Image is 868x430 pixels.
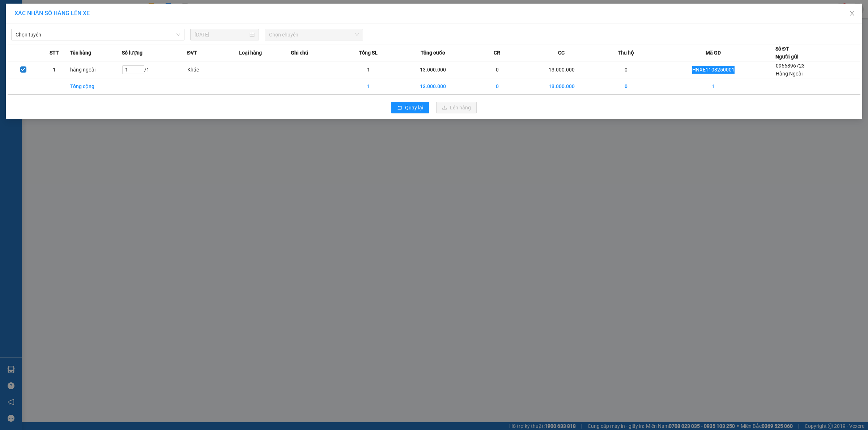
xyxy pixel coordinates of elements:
button: uploadLên hàng [436,102,477,113]
td: hàng ngoài [70,61,122,78]
td: 13.000.000 [395,78,471,95]
span: Tổng cước [421,49,445,57]
td: --- [239,61,291,78]
span: Chọn tuyến [16,29,180,40]
span: Loại hàng [239,49,262,57]
span: Quay lại [405,104,423,112]
span: down [138,70,142,74]
td: HNXE1108250001 [652,61,775,78]
span: XÁC NHẬN SỐ HÀNG LÊN XE [14,10,90,17]
td: 1 [652,78,775,95]
span: Tổng SL [359,49,378,57]
td: Khác [187,61,239,78]
span: Hàng Ngoài [776,71,803,77]
td: 0 [471,61,523,78]
span: 0966896723 [776,63,805,69]
button: rollbackQuay lại [391,102,429,113]
button: Close [842,4,862,24]
span: rollback [397,105,402,111]
input: 11/08/2025 [195,31,248,39]
td: / 1 [122,61,187,78]
span: ĐVT [187,49,197,57]
td: 0 [600,78,652,95]
td: 1 [343,78,395,95]
span: Tên hàng [70,49,91,57]
span: Thu hộ [618,49,634,57]
span: CR [494,49,500,57]
td: 0 [600,61,652,78]
span: Mã GD [706,49,721,57]
span: Số lượng [122,49,142,57]
span: close [849,10,855,16]
td: 0 [471,78,523,95]
td: 1 [343,61,395,78]
span: CC [558,49,565,57]
span: Decrease Value [136,70,144,74]
span: Chọn chuyến [269,29,359,40]
td: 13.000.000 [523,78,600,95]
td: 13.000.000 [523,61,600,78]
td: --- [291,61,342,78]
span: STT [50,49,59,57]
div: Số ĐT Người gửi [775,45,799,61]
td: 13.000.000 [395,61,471,78]
td: Tổng cộng [70,78,122,95]
td: 1 [39,61,70,78]
span: up [138,66,142,70]
span: Increase Value [136,66,144,70]
span: Ghi chú [291,49,308,57]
